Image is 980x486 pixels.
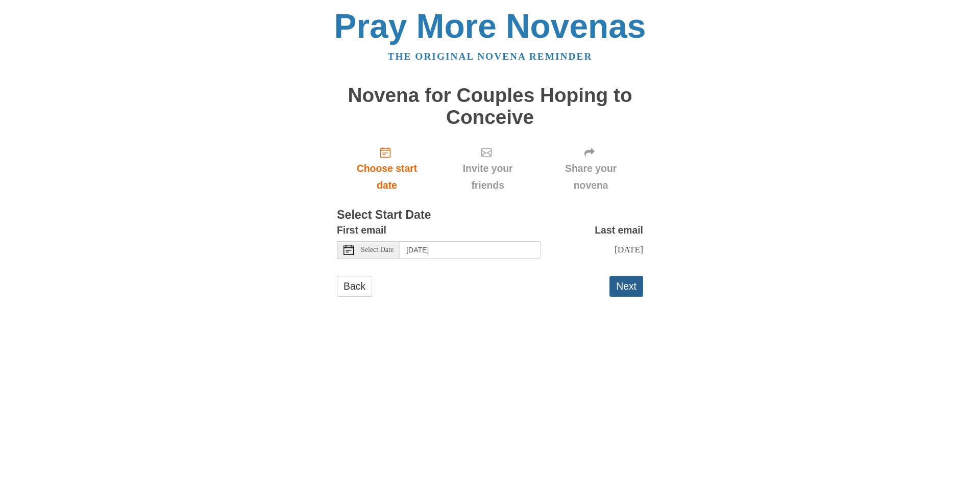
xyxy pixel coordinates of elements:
[337,138,437,199] a: Choose start date
[437,138,538,199] div: Click "Next" to confirm your start date first.
[538,138,643,199] div: Click "Next" to confirm your start date first.
[400,241,541,259] input: Use the arrow keys to pick a date
[595,222,643,239] label: Last email
[337,222,386,239] label: First email
[337,276,372,297] a: Back
[337,209,643,222] h3: Select Start Date
[609,276,643,297] button: Next
[334,7,646,45] a: Pray More Novenas
[549,160,633,194] span: Share your novena
[347,160,427,194] span: Choose start date
[388,51,593,62] a: The original novena reminder
[615,244,643,254] span: [DATE]
[447,160,528,194] span: Invite your friends
[337,85,643,128] h1: Novena for Couples Hoping to Conceive
[361,246,394,253] span: Select Date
